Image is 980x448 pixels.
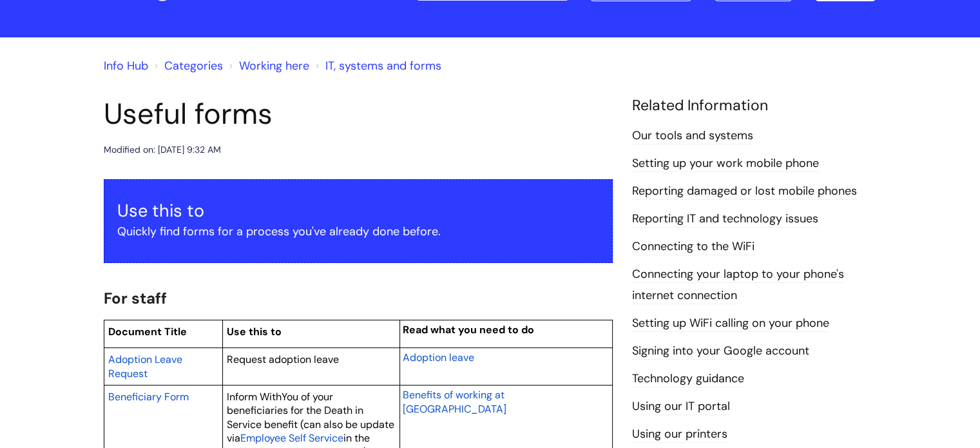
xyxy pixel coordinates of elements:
div: Modified on: [DATE] 9:32 AM [104,142,221,158]
h1: Useful forms [104,97,613,131]
a: IT, systems and forms [325,58,441,73]
span: Document Title [108,325,187,338]
li: Working here [226,55,309,76]
span: For staff [104,288,167,308]
a: Connecting to the WiFi [632,239,754,255]
p: Quickly find forms for a process you've already done before. [117,221,599,242]
a: Using our printers [632,426,727,443]
span: Adoption leave [403,351,474,364]
span: Benefits of working at [GEOGRAPHIC_DATA] [403,388,506,416]
span: Read what you need to do [403,323,534,336]
a: Connecting your laptop to your phone's internet connection [632,266,844,304]
a: Reporting damaged or lost mobile phones [632,183,857,200]
a: Adoption Leave Request [108,351,182,381]
a: Technology guidance [632,371,744,387]
span: Beneficiary Form [108,390,189,404]
a: Info Hub [104,58,148,73]
li: Solution home [151,55,223,76]
a: Benefits of working at [GEOGRAPHIC_DATA] [403,387,506,416]
a: Categories [164,58,223,73]
span: Request adoption leave [227,353,339,366]
h3: Use this to [117,200,599,221]
a: Our tools and systems [632,128,753,144]
li: IT, systems and forms [312,55,441,76]
a: Using our IT portal [632,398,730,415]
a: Beneficiary Form [108,389,189,404]
a: Employee Self Service [240,430,343,445]
a: Setting up your work mobile phone [632,155,819,172]
span: Inform WithYou of your beneficiaries for the Death in Service benefit (can also be update via [227,390,394,445]
a: Setting up WiFi calling on your phone [632,315,829,332]
a: Reporting IT and technology issues [632,211,818,228]
span: Adoption Leave Request [108,353,182,380]
a: Adoption leave [403,349,474,365]
a: Working here [239,58,309,73]
a: Signing into your Google account [632,343,809,360]
span: Use this to [227,325,282,338]
span: Employee Self Service [240,431,343,445]
h4: Related Information [632,97,877,115]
